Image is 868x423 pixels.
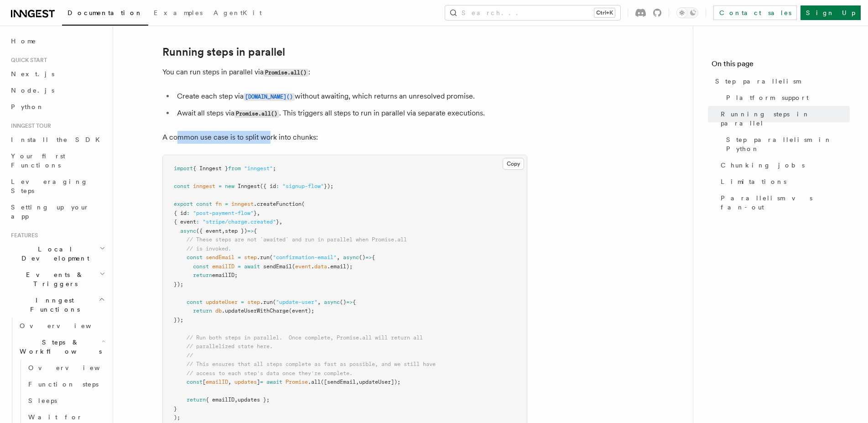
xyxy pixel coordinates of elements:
[231,201,254,207] span: inngest
[726,93,809,102] span: Platform support
[244,165,273,172] span: "inngest"
[712,73,850,89] a: Step parallelism
[68,9,143,16] span: Documentation
[372,254,375,261] span: {
[7,245,99,263] span: Local Development
[726,135,850,153] span: Step parallelism in Python
[254,228,257,234] span: {
[301,201,305,207] span: (
[7,82,107,99] a: Node.js
[218,183,222,189] span: =
[225,183,234,189] span: new
[215,308,222,314] span: db
[7,292,107,318] button: Inngest Functions
[162,66,527,79] p: You can run steps in parallel via :
[193,308,212,314] span: return
[721,161,805,170] span: Chunking jobs
[273,254,337,261] span: "confirmation-email"
[676,7,698,18] button: Toggle dark mode
[11,178,88,194] span: Leveraging Steps
[187,210,190,216] span: :
[7,122,51,130] span: Inngest tour
[353,299,356,305] span: {
[203,379,206,385] span: [
[356,379,359,385] span: ,
[308,379,321,385] span: .all
[292,263,295,270] span: (
[7,173,107,199] a: Leveraging Steps
[193,210,254,216] span: "post-payment-flow"
[244,254,257,261] span: step
[174,201,193,207] span: export
[187,379,203,385] span: const
[25,376,107,392] a: Function steps
[174,107,527,120] li: Await all steps via . This triggers all steps to run in parallel via separate executions.
[324,183,333,189] span: });
[359,254,365,261] span: ()
[503,158,524,170] button: Copy
[213,9,262,16] span: AgentKit
[7,296,99,314] span: Inngest Functions
[148,3,208,25] a: Examples
[254,210,257,216] span: }
[206,254,234,261] span: sendEmail
[7,266,107,292] button: Events & Triggers
[7,57,47,64] span: Quick start
[321,379,356,385] span: ([sendEmail
[187,370,353,376] span: // access to each step's data once they're complete.
[238,254,241,261] span: =
[7,33,107,49] a: Home
[174,414,180,421] span: );
[228,165,241,172] span: from
[193,272,212,278] span: return
[174,210,187,216] span: { id
[241,299,244,305] span: =
[254,201,301,207] span: .createFunction
[445,5,620,20] button: Search...Ctrl+K
[715,77,800,86] span: Step parallelism
[222,228,225,234] span: ,
[222,308,289,314] span: .updateUserWithCharge
[260,183,276,189] span: ({ id
[16,318,107,334] a: Overview
[238,183,260,189] span: Inngest
[238,397,270,403] span: updates };
[7,66,107,82] a: Next.js
[247,228,254,234] span: =>
[327,263,353,270] span: .email);
[206,299,238,305] span: updateUser
[187,236,407,243] span: // These steps are not `awaited` and run in parallel when Promise.all
[174,317,183,323] span: });
[247,299,260,305] span: step
[276,219,279,225] span: }
[203,219,276,225] span: "stripe/charge.created"
[187,334,423,341] span: // Run both steps in parallel. Once complete, Promise.all will return all
[7,241,107,266] button: Local Development
[234,110,279,118] code: Promise.all()
[16,334,107,360] button: Steps & Workflows
[263,263,292,270] span: sendEmail
[11,136,105,143] span: Install the SDK
[260,299,273,305] span: .run
[722,89,850,106] a: Platform support
[208,3,267,25] a: AgentKit
[314,263,327,270] span: data
[187,299,203,305] span: const
[717,157,850,173] a: Chunking jobs
[25,360,107,376] a: Overview
[721,193,850,212] span: Parallelism vs fan-out
[279,219,282,225] span: ,
[260,379,263,385] span: =
[311,263,314,270] span: .
[717,106,850,131] a: Running steps in parallel
[187,397,206,403] span: return
[337,254,340,261] span: ,
[62,3,148,26] a: Documentation
[174,183,190,189] span: const
[270,254,273,261] span: (
[162,131,527,144] p: A common use case is to split work into chunks:
[7,232,38,239] span: Features
[187,343,273,350] span: // parallelized state here.
[340,299,346,305] span: ()
[317,299,321,305] span: ,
